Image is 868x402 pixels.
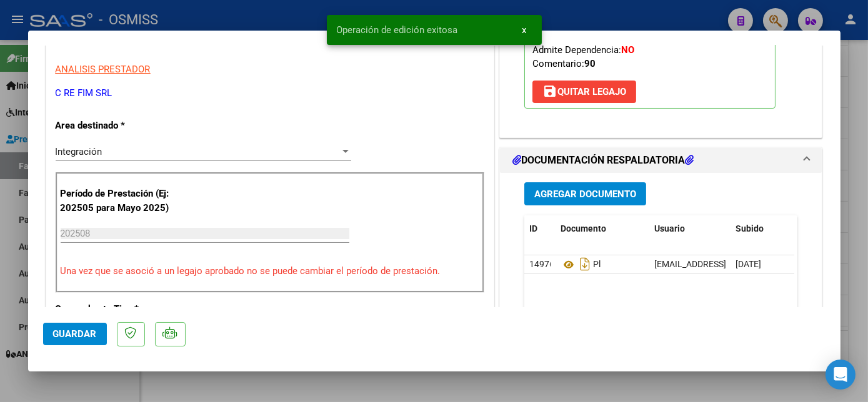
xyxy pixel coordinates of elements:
[556,215,649,242] datatable-header-cell: Documento
[577,254,593,274] i: Descargar documento
[43,323,107,345] button: Guardar
[337,24,458,36] span: Operación de edición exitosa
[532,81,636,103] button: Quitar Legajo
[561,223,606,233] span: Documento
[56,119,184,133] p: Area destinado *
[736,259,761,269] span: [DATE]
[524,182,646,205] button: Agregar Documento
[524,215,556,242] datatable-header-cell: ID
[542,86,626,97] span: Quitar Legajo
[654,223,685,233] span: Usuario
[61,264,479,278] p: Una vez que se asoció a un legajo aprobado no se puede cambiar el período de prestación.
[736,223,764,233] span: Subido
[512,153,694,168] h1: DOCUMENTACIÓN RESPALDATORIA
[529,223,537,233] span: ID
[534,189,636,200] span: Agregar Documento
[793,215,856,242] datatable-header-cell: Acción
[61,187,186,215] p: Período de Prestación (Ej: 202505 para Mayo 2025)
[522,24,527,36] span: x
[532,58,596,69] span: Comentario:
[53,328,97,340] span: Guardar
[621,44,634,56] strong: NO
[512,19,537,41] button: x
[731,215,793,242] datatable-header-cell: Subido
[654,259,866,269] span: [EMAIL_ADDRESS][DOMAIN_NAME] - [PERSON_NAME]
[561,260,601,270] span: Pl
[56,146,102,157] span: Integración
[529,259,559,269] span: 149767
[56,302,184,316] p: Comprobante Tipo *
[56,64,151,75] span: ANALISIS PRESTADOR
[542,84,557,99] mat-icon: save
[500,148,822,173] mat-expansion-panel-header: DOCUMENTACIÓN RESPALDATORIA
[649,215,731,242] datatable-header-cell: Usuario
[826,360,856,390] div: Open Intercom Messenger
[584,58,596,69] strong: 90
[56,86,484,100] p: C RE FIM SRL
